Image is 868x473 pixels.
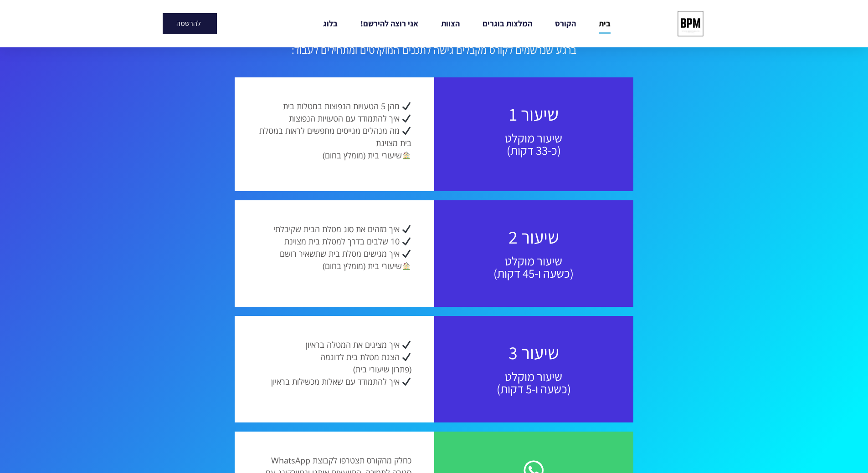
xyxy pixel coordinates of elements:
img: 🏠 [402,262,411,270]
a: הצוות [441,13,460,34]
a: הקורס [555,13,576,34]
h2: שיעור 3 [471,343,597,361]
h2: שיעור 1 [471,105,597,123]
h2: שיעור מוקלט (כ-33 דקות) [471,132,597,157]
nav: Menu [283,13,651,34]
img: ✔️ [402,353,411,361]
p: שיעורי בית (מומלץ בחום) [257,223,411,272]
img: ✔️ [402,341,411,349]
a: בית [599,13,611,34]
span: איך מזהים את סוג מטלת הבית שקיבלתי [273,224,400,234]
a: המלצות בוגרים [483,13,532,34]
img: cropped-bpm-logo-1.jpeg [673,7,707,41]
span: הצגת מטלת בית לדוגמה (פתרון שיעורי בית) [320,351,411,375]
img: ✔️ [402,114,411,122]
img: 🏠 [402,151,411,159]
span: איך מציגים את המטלה בראיון [306,339,400,350]
span: איך להתמודד עם הטעויות הנפוצות [289,113,400,124]
a: אני רוצה להירשם! [360,13,418,34]
span: מה מנהלים מגייסים מחפשים לראות במטלת בית מצוינת [259,125,411,148]
h2: שיעור מוקלט (כשעה ו-45 דקות) [471,255,597,280]
a: בלוג [323,13,338,34]
img: ✔️ [402,127,411,135]
img: ✔️ [402,102,411,110]
p: שיעורי בית (מומלץ בחום) [257,100,411,162]
span: איך להתמודד עם שאלות מכשילות בראיון [271,376,400,387]
img: ✔️ [402,237,411,245]
h2: שיעור מוקלט (כשעה ו-5 דקות) [471,371,597,395]
span: להרשמה [176,20,201,27]
span: מהן 5 הטעויות הנפוצות במטלות בית [283,101,400,112]
img: ✔️ [402,249,411,258]
h2: שיעור 2 [471,228,597,246]
a: להרשמה [163,13,217,34]
span: איך מגישים מטלת בית שתשאיר רושם [280,248,400,259]
img: ✔️ [402,377,411,386]
img: ✔️ [402,225,411,233]
span: 10 שלבים בדרך למטלת בית מצוינת [284,236,400,247]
